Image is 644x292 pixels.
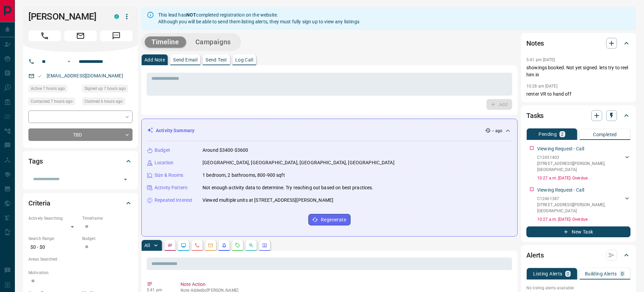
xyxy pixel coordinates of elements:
[537,175,630,181] p: 10:27 a.m. [DATE] - Overdue
[202,197,333,204] p: Viewed multiple units at [STREET_ADDRESS][PERSON_NAME]
[526,107,630,124] div: Tasks
[28,11,104,22] h1: [PERSON_NAME]
[156,127,194,134] p: Activity Summary
[28,195,133,211] div: Criteria
[206,57,227,62] p: Send Text
[593,132,617,137] p: Completed
[537,187,584,194] p: Viewing Request - Call
[65,57,73,66] button: Open
[158,9,359,28] div: This lead has completed registration on the website. Although you will be able to send them listi...
[181,243,186,248] svg: Lead Browsing Activity
[537,216,630,222] p: 10:27 a.m. [DATE] - Overdue
[202,172,285,179] p: 1 bedroom, 2 bathrooms, 800-900 sqft
[154,172,184,179] p: Size & Rooms
[28,198,50,209] h2: Criteria
[235,57,253,62] p: Log Call
[537,145,584,152] p: Viewing Request - Call
[31,85,65,92] span: Active 7 hours ago
[194,243,200,248] svg: Calls
[28,256,133,262] p: Areas Searched:
[526,285,630,291] p: No listing alerts available
[308,214,351,225] button: Regenerate
[28,156,43,167] h2: Tags
[167,243,173,248] svg: Notes
[147,124,512,137] div: Activity Summary-- ago
[82,98,133,107] div: Wed Oct 15 2025
[567,271,569,276] p: 0
[526,110,544,121] h2: Tasks
[526,247,630,263] div: Alerts
[262,243,267,248] svg: Agent Actions
[526,250,544,261] h2: Alerts
[526,38,544,49] h2: Notes
[114,14,119,19] div: condos.ca
[186,12,196,18] strong: NOT
[37,74,42,78] svg: Email Valid
[85,98,123,105] span: Claimed 6 hours ago
[561,132,564,137] p: 2
[28,242,79,253] p: $0 - $0
[145,36,186,48] button: Timeline
[621,271,624,276] p: 0
[144,57,165,62] p: Add Note
[28,236,79,242] p: Search Range:
[526,226,630,237] button: New Task
[154,184,188,191] p: Activity Pattern
[154,159,173,166] p: Location
[82,236,133,242] p: Budget:
[181,281,509,288] p: Note Action
[154,147,170,154] p: Budget
[28,128,133,141] div: TBD
[585,271,617,276] p: Building Alerts
[47,73,123,78] a: [EMAIL_ADDRESS][DOMAIN_NAME]
[85,85,126,92] span: Signed up 7 hours ago
[64,30,97,41] span: Email
[537,153,630,174] div: C12451403[STREET_ADDRESS][PERSON_NAME],[GEOGRAPHIC_DATA]
[173,57,197,62] p: Send Email
[28,85,79,94] div: Wed Oct 15 2025
[82,215,133,221] p: Timeframe:
[492,128,502,134] p: -- ago
[208,243,213,248] svg: Emails
[537,196,624,202] p: C12461387
[537,202,624,214] p: [STREET_ADDRESS][PERSON_NAME] , [GEOGRAPHIC_DATA]
[526,84,557,89] p: 10:28 am [DATE]
[144,243,150,248] p: All
[202,159,395,166] p: [GEOGRAPHIC_DATA], [GEOGRAPHIC_DATA], [GEOGRAPHIC_DATA], [GEOGRAPHIC_DATA]
[31,98,73,105] span: Contacted 7 hours ago
[537,194,630,215] div: C12461387[STREET_ADDRESS][PERSON_NAME],[GEOGRAPHIC_DATA]
[221,243,227,248] svg: Listing Alerts
[539,132,557,137] p: Pending
[28,215,79,221] p: Actively Searching:
[189,36,238,48] button: Campaigns
[526,64,630,78] p: showings booked. Not yet signed. lets try to reel him in
[28,153,133,169] div: Tags
[202,147,248,154] p: Around $3400-$3600
[100,30,133,41] span: Message
[526,91,630,98] p: renter VR to hand off
[202,184,374,191] p: Not enough activity data to determine. Try reaching out based on best practices.
[121,175,130,184] button: Open
[537,154,624,161] p: C12451403
[533,271,563,276] p: Listing Alerts
[28,98,79,107] div: Wed Oct 15 2025
[526,57,555,62] p: 5:41 pm [DATE]
[235,243,240,248] svg: Requests
[537,161,624,173] p: [STREET_ADDRESS][PERSON_NAME] , [GEOGRAPHIC_DATA]
[28,30,61,41] span: Call
[82,85,133,94] div: Wed Oct 15 2025
[28,270,133,276] p: Motivation:
[154,197,192,204] p: Repeated Interest
[526,35,630,51] div: Notes
[248,243,254,248] svg: Opportunities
